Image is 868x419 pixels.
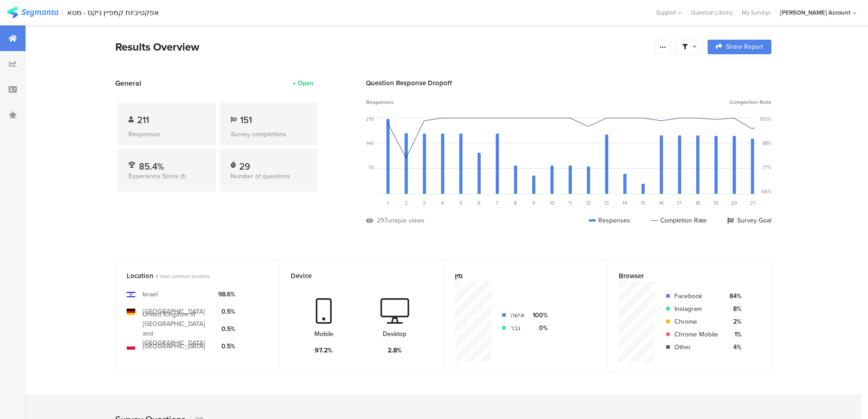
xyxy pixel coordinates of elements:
[115,39,650,55] div: Results Overview
[651,216,707,225] div: Completion Rate
[641,199,646,207] span: 15
[387,216,425,225] div: unique views
[139,160,164,173] span: 85.4%
[780,8,850,17] div: [PERSON_NAME] Account
[659,199,664,207] span: 16
[725,304,741,314] div: 8%
[366,98,394,106] span: Responses
[686,8,737,17] a: Question Library
[762,140,771,147] div: 88%
[714,199,719,207] span: 19
[143,341,205,351] div: [GEOGRAPHIC_DATA]
[298,78,313,88] div: Open
[674,304,718,314] div: Instagram
[532,199,535,207] span: 9
[510,310,524,320] div: אישה
[231,171,290,181] span: Number of questions
[532,323,548,333] div: 0%
[737,8,776,17] a: My Surveys
[218,324,235,334] div: 0.5%
[366,140,374,147] div: 140
[725,330,741,339] div: 1%
[231,129,307,139] div: Survey completions
[127,271,253,281] div: Location
[155,273,210,280] span: 4 most common locations
[128,129,205,139] div: Responses
[532,310,548,320] div: 100%
[366,115,374,123] div: 210
[729,98,771,106] span: Completion Rate
[674,330,718,339] div: Chrome Mobile
[750,199,755,207] span: 21
[586,199,591,207] span: 12
[405,199,408,207] span: 2
[143,310,211,348] div: United Kingdom of [GEOGRAPHIC_DATA] and [GEOGRAPHIC_DATA]
[674,317,718,326] div: Chrome
[695,199,700,207] span: 18
[314,329,334,339] div: Mobile
[731,199,737,207] span: 20
[762,164,771,171] div: 77%
[143,307,205,316] div: [GEOGRAPHIC_DATA]
[677,199,682,207] span: 17
[725,291,741,301] div: 84%
[366,78,771,88] div: Question Response Dropoff
[674,291,718,301] div: Facebook
[478,199,481,207] span: 6
[441,199,444,207] span: 4
[726,44,763,50] span: Share Report
[387,199,389,207] span: 1
[218,307,235,316] div: 0.5%
[725,342,741,352] div: 4%
[67,8,159,17] div: אפקטיביות קמפיין ניקס - מטא
[239,160,250,169] div: 29
[291,271,417,281] div: Device
[128,171,179,181] span: Experience Score
[388,346,402,355] div: 2.8%
[455,271,581,281] div: מין
[514,199,517,207] span: 8
[622,199,627,207] span: 14
[510,323,524,333] div: גבר
[115,78,141,88] span: General
[383,329,406,339] div: Desktop
[218,290,235,299] div: 98.6%
[496,199,498,207] span: 7
[761,188,771,195] div: 66%
[137,113,149,127] span: 211
[459,199,462,207] span: 5
[656,5,682,20] div: Support
[143,290,158,299] div: Israel
[619,271,745,281] div: Browser
[727,216,771,225] div: Survey Goal
[315,346,333,355] div: 97.2%
[62,7,63,18] div: |
[604,199,609,207] span: 13
[7,7,58,18] img: segmanta logo
[568,199,572,207] span: 11
[423,199,426,207] span: 3
[725,317,741,326] div: 2%
[550,199,555,207] span: 10
[674,342,718,352] div: Other
[368,164,374,171] div: 70
[240,113,252,127] span: 151
[760,115,771,123] div: 100%
[377,216,387,225] div: 297
[218,341,235,351] div: 0.5%
[589,216,630,225] div: Responses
